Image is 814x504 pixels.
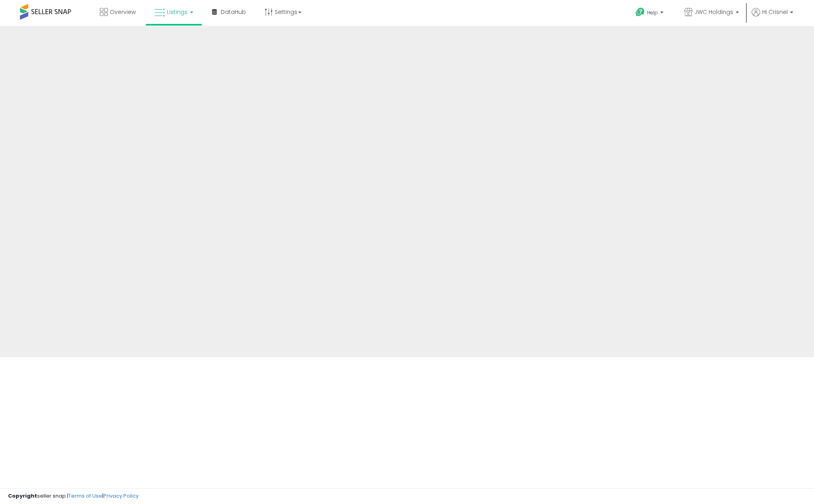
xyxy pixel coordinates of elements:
a: Hi Crisnel [752,8,793,26]
span: Help [647,9,658,16]
span: Listings [167,8,188,16]
span: DataHub [221,8,246,16]
span: JWC Holdings [695,8,733,16]
a: Help [629,1,671,26]
span: Hi Crisnel [762,8,788,16]
i: Get Help [635,7,645,17]
span: Overview [110,8,136,16]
